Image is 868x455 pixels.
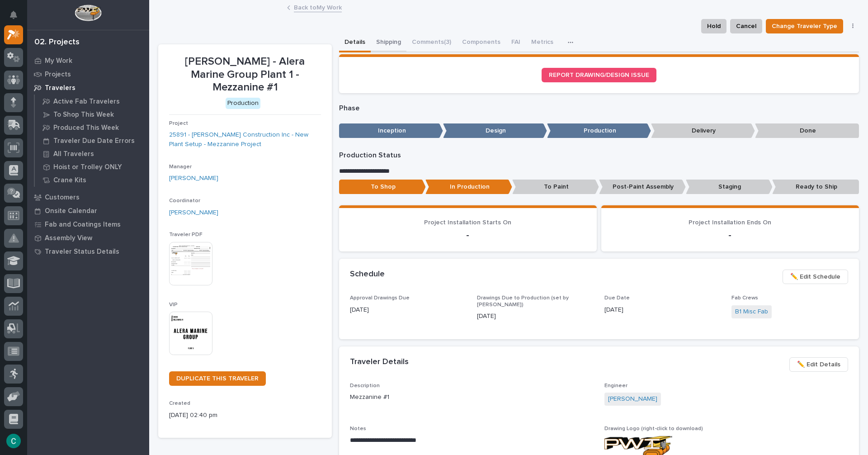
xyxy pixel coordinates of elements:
[542,68,656,82] a: REPORT DRAWING/DESIGN ISSUE
[350,305,467,315] p: [DATE]
[477,295,569,307] span: Drawings Due to Production (set by [PERSON_NAME])
[35,121,149,134] a: Produced This Week
[176,375,259,382] span: DUPLICATE THIS TRAVELER
[169,208,218,218] a: [PERSON_NAME]
[53,137,135,145] p: Traveler Due Date Errors
[53,163,122,171] p: Hoist or Trolley ONLY
[604,383,627,389] span: Engineer
[27,190,149,204] a: Customers
[34,38,80,47] div: 02. Projects
[226,98,260,109] div: Production
[350,426,366,431] span: Notes
[735,307,768,317] a: B1 Misc Fab
[477,312,594,321] p: [DATE]
[169,371,266,386] a: DUPLICATE THIS TRAVELER
[75,5,101,21] img: Workspace Logo
[294,2,342,12] a: Back toMy Work
[443,123,547,138] p: Design
[526,33,559,52] button: Metrics
[350,383,380,389] span: Description
[27,81,149,95] a: Travelers
[549,72,649,78] span: REPORT DRAWING/DESIGN ISSUE
[651,123,755,138] p: Delivery
[731,295,758,301] span: Fab Crews
[35,161,149,173] a: Hoist or Trolley ONLY
[27,67,149,81] a: Projects
[547,123,651,138] p: Production
[45,57,72,65] p: My Work
[339,151,859,160] p: Production Status
[689,219,771,226] span: Project Installation Ends On
[790,271,840,282] span: ✏️ Edit Schedule
[789,357,848,372] button: ✏️ Edit Details
[686,180,773,194] p: Staging
[45,71,71,79] p: Projects
[4,431,23,450] button: users-avatar
[169,302,178,308] span: VIP
[45,234,92,242] p: Assembly View
[701,19,726,33] button: Hold
[707,21,721,32] span: Hold
[35,134,149,147] a: Traveler Due Date Errors
[339,33,371,52] button: Details
[4,5,23,24] button: Notifications
[27,204,149,218] a: Onsite Calendar
[53,111,114,119] p: To Shop This Week
[27,245,149,258] a: Traveler Status Details
[35,174,149,186] a: Crane Kits
[53,176,86,185] p: Crane Kits
[339,180,426,194] p: To Shop
[11,11,23,25] div: Notifications
[350,295,410,301] span: Approval Drawings Due
[425,180,512,194] p: In Production
[608,394,657,404] a: [PERSON_NAME]
[169,232,203,237] span: Traveler PDF
[604,426,703,431] span: Drawing Logo (right-click to download)
[350,393,594,402] p: Mezzanine #1
[755,123,859,138] p: Done
[350,357,409,367] h2: Traveler Details
[350,230,586,241] p: -
[457,33,506,52] button: Components
[406,33,457,52] button: Comments (3)
[53,98,120,106] p: Active Fab Travelers
[169,130,321,149] a: 25891 - [PERSON_NAME] Construction Inc - New Plant Setup - Mezzanine Project
[45,207,97,215] p: Onsite Calendar
[169,164,192,170] span: Manager
[169,55,321,94] p: [PERSON_NAME] - Alera Marine Group Plant 1 - Mezzanine #1
[53,150,94,158] p: All Travelers
[35,147,149,160] a: All Travelers
[169,174,218,183] a: [PERSON_NAME]
[736,21,756,32] span: Cancel
[45,194,80,202] p: Customers
[27,218,149,231] a: Fab and Coatings Items
[339,104,859,113] p: Phase
[350,270,385,280] h2: Schedule
[27,231,149,245] a: Assembly View
[45,84,75,92] p: Travelers
[604,305,721,315] p: [DATE]
[169,411,321,420] p: [DATE] 02:40 pm
[604,295,630,301] span: Due Date
[512,180,599,194] p: To Paint
[772,180,859,194] p: Ready to Ship
[35,95,149,108] a: Active Fab Travelers
[783,270,848,284] button: ✏️ Edit Schedule
[424,219,511,226] span: Project Installation Starts On
[339,123,443,138] p: Inception
[169,198,200,204] span: Coordinator
[772,21,837,32] span: Change Traveler Type
[797,359,840,370] span: ✏️ Edit Details
[169,121,188,126] span: Project
[371,33,406,52] button: Shipping
[45,221,121,229] p: Fab and Coatings Items
[612,230,848,241] p: -
[730,19,762,33] button: Cancel
[27,54,149,67] a: My Work
[45,248,119,256] p: Traveler Status Details
[766,19,843,33] button: Change Traveler Type
[169,401,190,406] span: Created
[506,33,526,52] button: FAI
[599,180,686,194] p: Post-Paint Assembly
[35,108,149,121] a: To Shop This Week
